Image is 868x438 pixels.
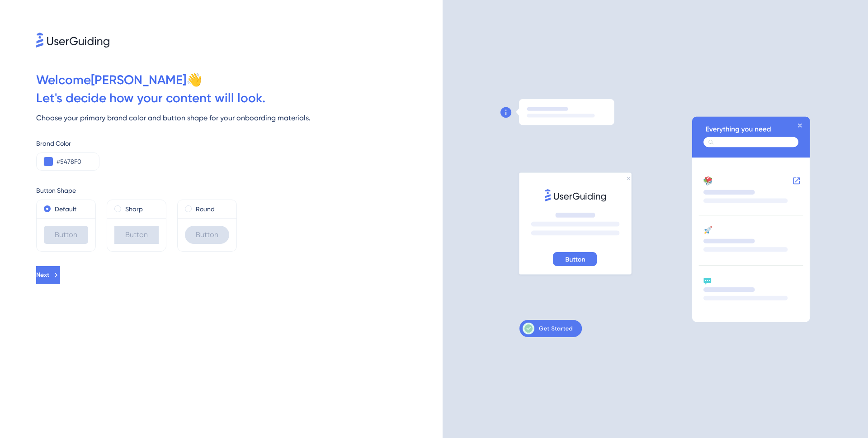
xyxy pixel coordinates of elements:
[36,138,443,149] div: Brand Color
[125,204,143,214] label: Sharp
[36,113,443,124] div: Choose your primary brand color and button shape for your onboarding materials.
[36,185,443,196] div: Button Shape
[55,204,76,214] label: Default
[36,89,443,107] div: Let ' s decide how your content will look.
[114,226,159,244] div: Button
[830,402,857,429] iframe: UserGuiding AI Assistant Launcher
[44,226,88,244] div: Button
[36,71,443,89] div: Welcome [PERSON_NAME] 👋
[185,226,229,244] div: Button
[196,204,215,214] label: Round
[36,270,49,281] span: Next
[36,266,60,284] button: Next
